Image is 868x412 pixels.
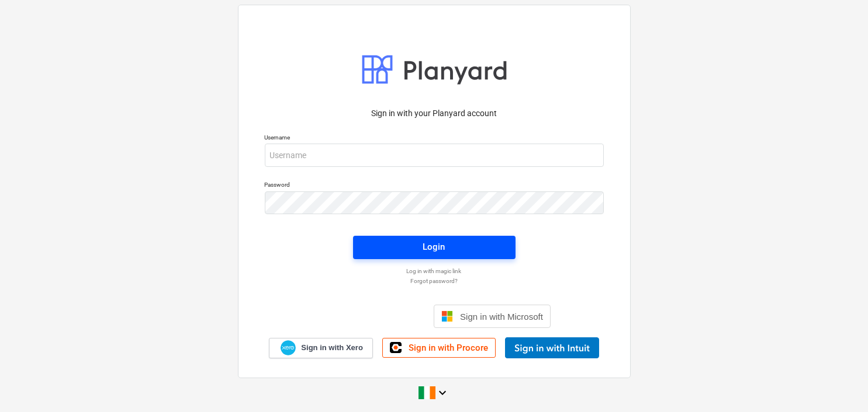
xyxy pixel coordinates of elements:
p: Sign in with your Planyard account [265,107,604,120]
a: Log in with magic link [259,267,610,275]
iframe: Sign in with Google Button [312,303,430,329]
div: Login [423,239,445,254]
a: Forgot password? [259,277,610,285]
input: Username [265,144,604,167]
button: Login [353,236,516,259]
a: Sign in with Xero [269,338,373,358]
span: Sign in with Microsoft [460,312,543,322]
img: Microsoft logo [441,310,453,322]
span: Sign in with Xero [301,343,362,353]
span: Sign in with Procore [409,343,488,353]
img: Xero logo [281,340,296,356]
i: keyboard_arrow_down [435,386,449,400]
a: Sign in with Procore [382,338,496,358]
p: Username [265,134,604,144]
p: Password [265,181,604,191]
